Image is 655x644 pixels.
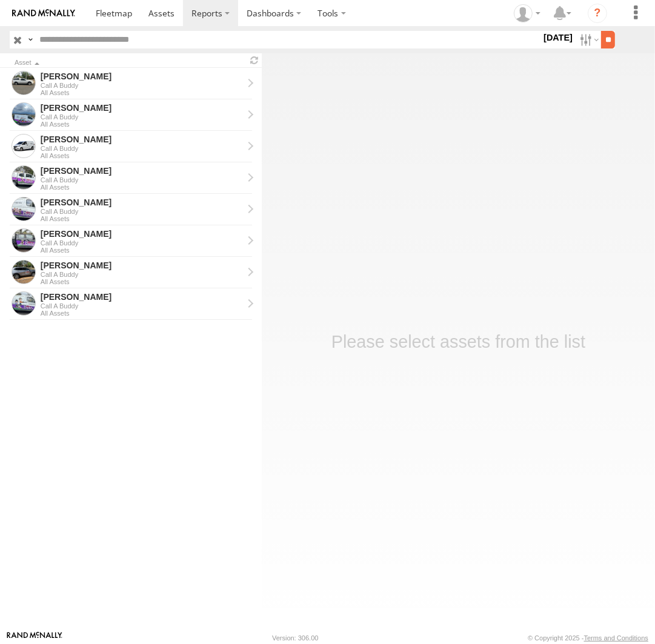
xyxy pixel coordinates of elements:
[528,634,648,642] div: © Copyright 2025 -
[272,634,318,642] div: Version: 306.00
[541,31,575,44] label: [DATE]
[15,60,242,66] div: Click to Sort
[41,239,243,247] div: Call A Buddy
[41,247,243,254] div: All Assets
[12,9,75,18] img: rand-logo.svg
[41,208,243,215] div: Call A Buddy
[510,4,545,22] div: Helen Mason
[584,634,648,642] a: Terms and Conditions
[41,102,243,113] div: Jamie - View Asset History
[41,165,243,176] div: Daniel - View Asset History
[41,228,243,239] div: Kyle - View Asset History
[41,134,243,145] div: Michael - View Asset History
[41,82,243,89] div: Call A Buddy
[41,152,243,159] div: All Assets
[41,121,243,128] div: All Assets
[41,89,243,96] div: All Assets
[41,215,243,222] div: All Assets
[7,632,62,644] a: Visit our Website
[25,31,35,48] label: Search Query
[41,291,243,302] div: Tom - View Asset History
[575,31,601,48] label: Search Filter Options
[41,184,243,191] div: All Assets
[588,4,607,23] i: ?
[41,278,243,285] div: All Assets
[41,176,243,184] div: Call A Buddy
[247,55,262,66] span: Refresh
[41,113,243,121] div: Call A Buddy
[41,271,243,278] div: Call A Buddy
[41,310,243,317] div: All Assets
[41,197,243,208] div: Peter - View Asset History
[41,145,243,152] div: Call A Buddy
[41,71,243,82] div: Andrew - View Asset History
[41,302,243,310] div: Call A Buddy
[41,260,243,271] div: Chris - View Asset History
